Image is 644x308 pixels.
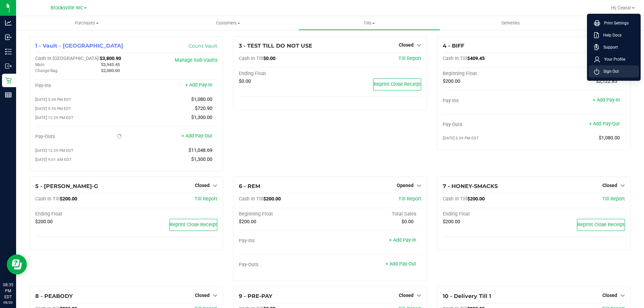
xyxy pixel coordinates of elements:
span: Hi, Ceara! [611,5,631,10]
span: [DATE] 5:39 PM EDT [35,97,71,102]
span: $200.00 [263,196,281,202]
span: $1,080.00 [191,97,212,102]
span: Tills [299,20,439,26]
span: $1,300.00 [191,115,212,120]
a: Till Report [602,196,625,202]
div: Beginning Float [443,71,534,77]
a: Deliveries [440,16,581,30]
span: Cash In Till [443,196,467,202]
button: Reprint Close Receipt [169,219,217,231]
div: Pay-Ins [239,238,330,244]
span: Closed [602,293,617,298]
a: Till Report [195,196,217,202]
span: 3 - TEST TILL DO NOT USE [239,43,312,49]
span: 4 - BIFF [443,43,464,49]
span: $0.00 [401,219,414,225]
span: [DATE] 12:29 PM EDT [35,115,73,120]
div: Total Sales [534,71,625,77]
span: Deliveries [492,20,529,26]
a: Manage Sub-Vaults [175,57,217,63]
inline-svg: Reports [5,91,12,98]
a: + Add Pay-In [185,82,212,88]
span: [DATE] 5:35 PM EDT [35,106,71,111]
span: [DATE] 5:39 PM EDT [443,136,479,140]
a: Count Vault [189,43,217,49]
span: $3,943.45 [101,62,120,67]
span: Reprint Close Receipt [170,222,217,228]
div: Pay-Outs [239,262,330,268]
span: $200.00 [239,219,256,225]
span: Main: [35,62,45,67]
span: $11,048.69 [189,147,212,153]
a: + Add Pay-In [389,237,416,243]
span: Cash In Till [35,196,60,202]
inline-svg: Inbound [5,34,12,41]
inline-svg: Inventory [5,48,12,55]
span: 9 - PRE-PAY [239,293,272,299]
span: Closed [602,183,617,188]
inline-svg: Analytics [5,19,12,26]
span: Closed [195,183,210,188]
span: $200.00 [467,196,485,202]
span: Purchases [16,20,157,26]
li: Sign Out [589,65,639,77]
div: Ending Float [239,71,330,77]
div: Pay-Ins [35,83,126,89]
iframe: Resource center [7,254,27,274]
div: Ending Float [443,211,534,217]
span: Sign Out [599,68,619,75]
div: Pay-Outs [35,134,126,140]
span: 1 - Vault - [GEOGRAPHIC_DATA] [35,43,123,49]
button: Reprint Close Receipt [577,219,625,231]
span: Your Profile [600,56,625,63]
a: Customers [157,16,299,30]
span: $200.00 [35,219,53,225]
span: $1,080.00 [599,135,620,141]
span: 7 - HONEY-SMACKS [443,183,498,189]
span: $3,800.90 [100,56,121,61]
span: $409.45 [467,56,485,61]
span: 6 - REM [239,183,260,189]
inline-svg: Retail [5,77,12,84]
div: Beginning Float [239,211,330,217]
span: 8 - PEABODY [35,293,73,299]
span: Print Settings [600,20,629,26]
span: [DATE] 9:01 AM EDT [35,157,71,162]
div: Ending Float [35,211,126,217]
span: [DATE] 12:29 PM EDT [35,148,73,153]
span: Customers [158,20,298,26]
span: $0.00 [239,78,251,84]
a: + Add Pay-Out [589,121,620,127]
a: Help Docs [594,32,636,39]
p: 08:35 PM EDT [3,282,13,300]
span: Opened [397,183,414,188]
span: Closed [399,293,414,298]
a: Till Report [398,56,421,61]
span: Cash In Till [239,196,263,202]
span: $200.00 [60,196,77,202]
a: Purchases [16,16,157,30]
span: Support [599,44,618,51]
div: Pay-Ins [443,98,534,104]
span: Closed [195,293,210,298]
div: Total Sales [330,211,421,217]
span: $200.00 [443,219,460,225]
a: + Add Pay-Out [181,133,212,139]
a: + Add Pay-Out [385,261,416,267]
span: 5 - [PERSON_NAME]-G [35,183,98,189]
span: Closed [399,42,414,48]
p: 08/20 [3,300,13,305]
span: $2,000.00 [101,68,120,73]
span: Cash In [GEOGRAPHIC_DATA]: [35,56,100,61]
a: + Add Pay-In [593,97,620,103]
button: Reprint Close Receipt [373,78,421,90]
span: Reprint Close Receipt [374,81,421,87]
span: Help Docs [599,32,622,39]
span: Cash In Till [239,56,263,61]
inline-svg: Outbound [5,63,12,69]
a: Till Report [398,196,421,202]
